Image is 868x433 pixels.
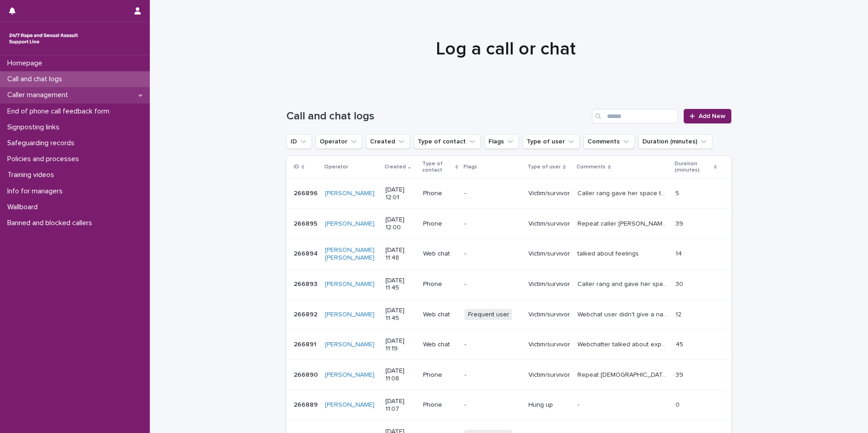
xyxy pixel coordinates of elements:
p: Info for managers [4,187,70,196]
span: Frequent user [464,309,513,320]
p: Caller rang gave her space to talk said she often feels angary, then she said 'hello I didn't hea... [577,188,670,197]
p: Victim/survivor [528,371,570,379]
p: Flags [464,162,477,172]
p: talked about feelings [577,248,641,258]
p: Repeat female caller Charlain experienced image based abuse and SA by boyfriend. Explored thought... [577,369,670,379]
p: - [464,220,521,228]
a: [PERSON_NAME] [325,190,375,197]
button: Flags [484,134,519,149]
p: Web chat [423,250,457,258]
a: [PERSON_NAME] [325,280,375,288]
p: Banned and blocked callers [4,219,99,227]
p: 266890 [294,369,320,379]
p: - [464,280,521,288]
p: Call and chat logs [4,75,69,84]
p: Victim/survivor [528,220,570,228]
tr: 266895266895 [PERSON_NAME] [DATE] 12:00Phone-Victim/survivorRepeat caller [PERSON_NAME] experienc... [286,209,731,239]
p: 266896 [294,188,320,197]
p: Signposting links [4,123,67,132]
p: 266889 [294,399,320,409]
p: 266895 [294,218,319,228]
p: Victim/survivor [528,280,570,288]
p: 12 [676,309,683,319]
p: 39 [676,218,685,228]
p: 45 [676,339,685,349]
img: rhQMoQhaT3yELyF149Cw [7,30,80,48]
a: [PERSON_NAME] [325,220,375,228]
p: Phone [423,190,457,197]
p: Duration (minutes) [675,159,712,176]
tr: 266896266896 [PERSON_NAME] [DATE] 12:01Phone-Victim/survivorCaller rang gave her space to talk sa... [286,178,731,209]
p: 266891 [294,339,318,349]
p: Repeat caller Vanessa experienced Rape by male they were dating. Reported to the police [577,218,670,228]
button: Duration (minutes) [638,134,712,149]
p: - [464,371,521,379]
p: Phone [423,280,457,288]
p: 266893 [294,279,319,288]
p: Comments [577,162,606,172]
button: Created [366,134,410,149]
a: [PERSON_NAME] [325,341,375,349]
p: Policies and processes [4,155,86,163]
p: Caller management [4,91,75,99]
p: Type of user [528,162,561,172]
p: [DATE] 11:08 [385,367,416,383]
p: [DATE] 11:45 [385,307,416,322]
button: Operator [316,134,362,149]
p: ID [294,162,299,172]
p: Training videos [4,171,61,179]
p: Web chat [423,311,457,319]
p: Phone [423,371,457,379]
p: Safeguarding records [4,139,82,148]
a: [PERSON_NAME] [325,401,375,409]
p: [DATE] 11:45 [385,277,416,292]
tr: 266891266891 [PERSON_NAME] [DATE] 11:19Web chat-Victim/survivorWebchatter talked about experienci... [286,330,731,360]
tr: 266892266892 [PERSON_NAME] [DATE] 11:45Web chatFrequent userVictim/survivorWebchat user didn't gi... [286,300,731,330]
a: [PERSON_NAME] [PERSON_NAME] [325,246,378,262]
tr: 266893266893 [PERSON_NAME] [DATE] 11:45Phone-Victim/survivorCaller rang and gave her space to tal... [286,269,731,300]
p: Type of contact [422,159,453,176]
p: [DATE] 11:48 [385,246,416,262]
p: [DATE] 11:07 [385,398,416,413]
tr: 266894266894 [PERSON_NAME] [PERSON_NAME] [DATE] 11:48Web chat-Victim/survivortalked about feeling... [286,239,731,269]
input: Search [592,109,678,123]
p: Phone [423,220,457,228]
p: Homepage [4,59,49,68]
a: [PERSON_NAME] [325,371,375,379]
p: Victim/survivor [528,341,570,349]
p: End of phone call feedback form [4,107,117,116]
p: [DATE] 12:01 [385,186,416,202]
p: 0 [676,399,681,409]
p: Hung up [528,401,570,409]
span: Add New [699,113,725,119]
p: Webchatter talked about experiencing different traumas throughout their life by multiple people. ... [577,339,670,349]
p: [DATE] 12:00 [385,216,416,231]
p: 266894 [294,248,320,258]
p: 14 [676,248,684,258]
p: - [464,341,521,349]
a: [PERSON_NAME] [325,311,375,319]
a: Add New [684,109,731,123]
button: Comments [583,134,635,149]
h1: Call and chat logs [286,110,588,123]
p: Caller rang and gave her space to talk about her rape 25 yrs ago while in a mental health hospita... [577,279,670,288]
p: [DATE] 11:19 [385,337,416,353]
h1: Log a call or chat [283,38,728,60]
p: - [464,190,521,197]
tr: 266890266890 [PERSON_NAME] [DATE] 11:08Phone-Victim/survivorRepeat [DEMOGRAPHIC_DATA] caller [PER... [286,360,731,390]
p: 39 [676,369,685,379]
p: Wallboard [4,203,45,212]
p: Operator [324,162,348,172]
button: Type of user [523,134,580,149]
p: 5 [676,188,681,197]
p: Created [385,162,406,172]
p: 30 [676,279,685,288]
p: Victim/survivor [528,311,570,319]
p: Victim/survivor [528,250,570,258]
button: Type of contact [414,134,481,149]
tr: 266889266889 [PERSON_NAME] [DATE] 11:07Phone-Hung up-- 00 [286,390,731,420]
p: - [464,250,521,258]
p: - [464,401,521,409]
p: Webchat user didn't give a name. Disclosed sexual assault by a friend who took them to a party. T... [577,309,670,319]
